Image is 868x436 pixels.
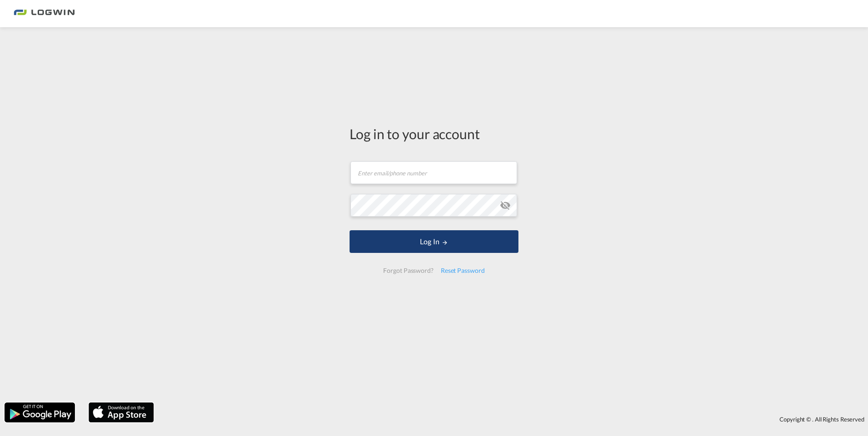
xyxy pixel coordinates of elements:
button: LOGIN [350,230,518,253]
img: google.png [4,402,76,423]
img: apple.png [88,402,155,423]
div: Copyright © . All Rights Reserved [158,412,868,427]
md-icon: icon-eye-off [500,200,511,211]
div: Log in to your account [350,124,518,143]
div: Forgot Password? [380,262,437,279]
img: bc73a0e0d8c111efacd525e4c8ad7d32.png [14,4,75,24]
div: Reset Password [437,262,488,279]
input: Enter email/phone number [350,161,517,184]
